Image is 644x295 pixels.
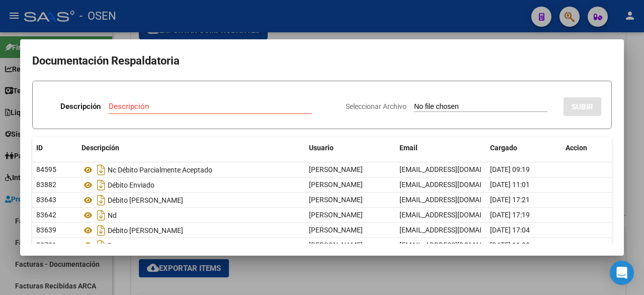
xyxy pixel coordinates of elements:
[82,222,301,239] div: Débito [PERSON_NAME]
[563,97,601,116] button: SUBIR
[82,144,119,152] span: Descripción
[95,177,108,193] i: Descargar documento
[346,102,407,110] span: Seleccionar Archivo
[36,211,56,219] span: 83642
[490,211,530,219] span: [DATE] 17:19
[95,192,108,208] i: Descargar documento
[490,241,530,249] span: [DATE] 11:00
[305,137,395,159] datatable-header-cell: Usuario
[36,144,43,152] span: ID
[77,137,305,159] datatable-header-cell: Descripción
[399,165,511,173] span: [EMAIL_ADDRESS][DOMAIN_NAME]
[309,144,334,152] span: Usuario
[490,226,530,234] span: [DATE] 17:04
[399,196,511,204] span: [EMAIL_ADDRESS][DOMAIN_NAME]
[82,192,301,208] div: Débito [PERSON_NAME]
[95,222,108,239] i: Descargar documento
[486,137,561,159] datatable-header-cell: Cargado
[82,207,301,223] div: Nd
[309,196,363,204] span: [PERSON_NAME]
[399,241,511,249] span: [EMAIL_ADDRESS][DOMAIN_NAME]
[32,137,77,159] datatable-header-cell: ID
[399,226,511,234] span: [EMAIL_ADDRESS][DOMAIN_NAME]
[490,181,530,189] span: [DATE] 11:01
[309,181,363,189] span: [PERSON_NAME]
[32,51,612,71] h2: Documentación Respaldatoria
[36,165,56,173] span: 84595
[309,211,363,219] span: [PERSON_NAME]
[490,165,530,173] span: [DATE] 09:19
[610,261,634,285] div: Open Intercom Messenger
[95,207,108,223] i: Descargar documento
[309,165,363,173] span: [PERSON_NAME]
[399,144,418,152] span: Email
[395,137,486,159] datatable-header-cell: Email
[36,196,56,204] span: 83643
[36,226,56,234] span: 83639
[36,181,56,189] span: 83882
[490,196,530,204] span: [DATE] 17:21
[572,102,593,111] span: SUBIR
[82,162,301,178] div: Nc Débito Parcialmente Aceptado
[95,162,108,178] i: Descargar documento
[309,226,363,234] span: [PERSON_NAME]
[566,144,587,152] span: Accion
[36,241,56,249] span: 80791
[490,144,517,152] span: Cargado
[399,181,511,189] span: [EMAIL_ADDRESS][DOMAIN_NAME]
[309,241,363,249] span: [PERSON_NAME]
[561,137,612,159] datatable-header-cell: Accion
[82,177,301,193] div: Débito Enviado
[60,101,101,112] p: Descripción
[399,211,511,219] span: [EMAIL_ADDRESS][DOMAIN_NAME]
